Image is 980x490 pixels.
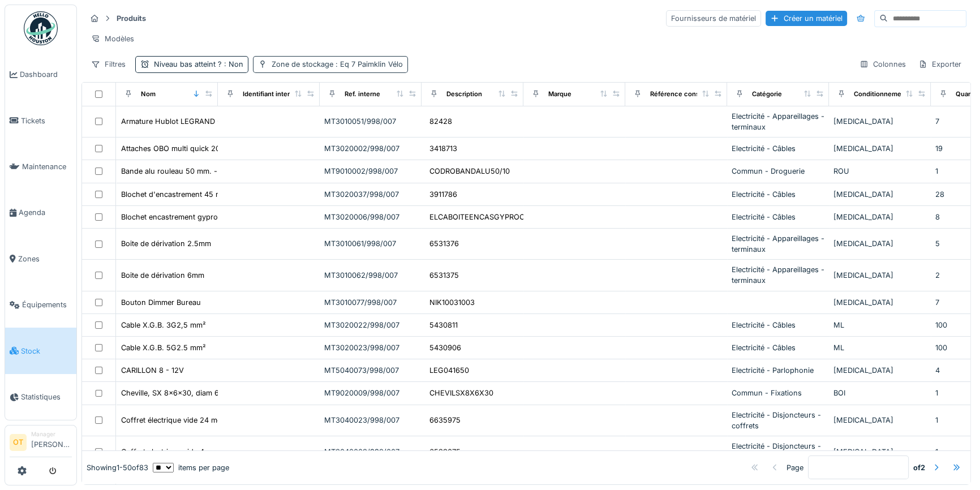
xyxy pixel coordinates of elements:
[324,388,417,398] div: MT9020009/998/007
[548,89,571,99] div: Marque
[324,212,417,222] div: MT3020006/998/007
[324,166,417,177] div: MT9010002/998/007
[666,10,761,27] div: Fournisseurs de matériel
[833,212,926,222] div: [MEDICAL_DATA]
[766,11,847,26] div: Créer un matériel
[429,116,452,127] div: 82428
[22,161,72,172] span: Maintenance
[31,430,72,439] div: Manager
[121,365,184,376] div: CARILLON 8 - 12V
[324,297,417,308] div: MT3010077/998/007
[833,270,926,281] div: [MEDICAL_DATA]
[833,342,926,353] div: ML
[86,31,139,47] div: Modèles
[121,415,263,425] div: Coffret électrique vide 24 mod. Apparent
[854,56,911,72] div: Colonnes
[5,374,76,420] a: Statistiques
[324,270,417,281] div: MT3010062/998/007
[86,56,131,72] div: Filtres
[333,60,403,68] span: : Eq 7 Paimklin Vélo
[324,238,417,249] div: MT3010061/998/007
[121,116,265,127] div: Armature Hublot LEGRAND - ROND 100W
[732,365,824,376] div: Electricité - Parlophonie
[429,388,493,398] div: CHEVILSX8X6X30
[19,207,72,218] span: Agenda
[272,59,403,70] div: Zone de stockage
[5,190,76,235] a: Agenda
[324,320,417,330] div: MT3020022/998/007
[732,233,824,255] div: Electricité - Appareillages - terminaux
[5,144,76,190] a: Maintenance
[10,434,27,451] li: OT
[121,320,206,330] div: Cable X.G.B. 3G2,5 mm²
[429,415,461,425] div: 6635975
[121,212,222,222] div: Blochet encastrement gyproc
[121,189,230,200] div: Blochet d'encastrement 45 mm.
[429,166,510,177] div: CODROBANDALU50/10
[429,342,461,353] div: 5430906
[833,388,926,398] div: BOI
[324,116,417,127] div: MT3010051/998/007
[833,365,926,376] div: [MEDICAL_DATA]
[5,328,76,373] a: Stock
[24,11,58,45] img: Badge_color-CXgf-gQk.svg
[786,462,803,473] div: Page
[833,116,926,127] div: [MEDICAL_DATA]
[429,212,525,222] div: ELCABOITEENCASGYPROC
[913,462,925,473] strong: of 2
[21,346,72,356] span: Stock
[429,365,469,376] div: LEG041650
[732,166,824,177] div: Commun - Droguerie
[732,410,824,431] div: Electricité - Disjoncteurs - coffrets
[324,415,417,425] div: MT3040023/998/007
[121,166,238,177] div: Bande alu rouleau 50 mm. - 10 m.
[20,69,72,80] span: Dashboard
[732,212,824,222] div: Electricité - Câbles
[833,238,926,249] div: [MEDICAL_DATA]
[429,238,459,249] div: 6531376
[732,342,824,353] div: Electricité - Câbles
[429,143,457,154] div: 3418713
[141,89,156,99] div: Nom
[121,388,253,398] div: Cheville, SX 8x6x30, diam 6 mm, L 30
[429,446,461,457] div: 6533075
[732,189,824,200] div: Electricité - Câbles
[121,143,250,154] div: Attaches OBO multi quick 20-25 mm.
[121,270,204,281] div: Boite de dérivation 6mm
[121,446,258,457] div: Coffret electrique vide 4 mod. Apparent
[324,446,417,457] div: MT3040003/998/007
[833,189,926,200] div: [MEDICAL_DATA]
[833,415,926,425] div: [MEDICAL_DATA]
[324,189,417,200] div: MT3020037/998/007
[324,365,417,376] div: MT5040073/998/007
[446,89,482,99] div: Description
[222,60,243,68] span: : Non
[121,342,206,353] div: Cable X.G.B. 5G2.5 mm²
[833,143,926,154] div: [MEDICAL_DATA]
[21,115,72,126] span: Tickets
[913,56,966,72] div: Exporter
[5,97,76,143] a: Tickets
[22,299,72,310] span: Équipements
[732,441,824,462] div: Electricité - Disjoncteurs - coffrets
[324,342,417,353] div: MT3020023/998/007
[112,13,151,24] strong: Produits
[732,143,824,154] div: Electricité - Câbles
[5,51,76,97] a: Dashboard
[121,238,211,249] div: Boite de dérivation 2.5mm
[31,430,72,454] li: [PERSON_NAME]
[10,430,72,457] a: OT Manager[PERSON_NAME]
[854,89,908,99] div: Conditionnement
[833,297,926,308] div: [MEDICAL_DATA]
[732,264,824,286] div: Electricité - Appareillages - terminaux
[121,297,201,308] div: Bouton Dimmer Bureau
[833,166,926,177] div: ROU
[5,282,76,328] a: Équipements
[732,111,824,132] div: Electricité - Appareillages - terminaux
[429,270,459,281] div: 6531375
[5,236,76,282] a: Zones
[732,320,824,330] div: Electricité - Câbles
[154,59,243,70] div: Niveau bas atteint ?
[87,462,148,473] div: Showing 1 - 50 of 83
[153,462,229,473] div: items per page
